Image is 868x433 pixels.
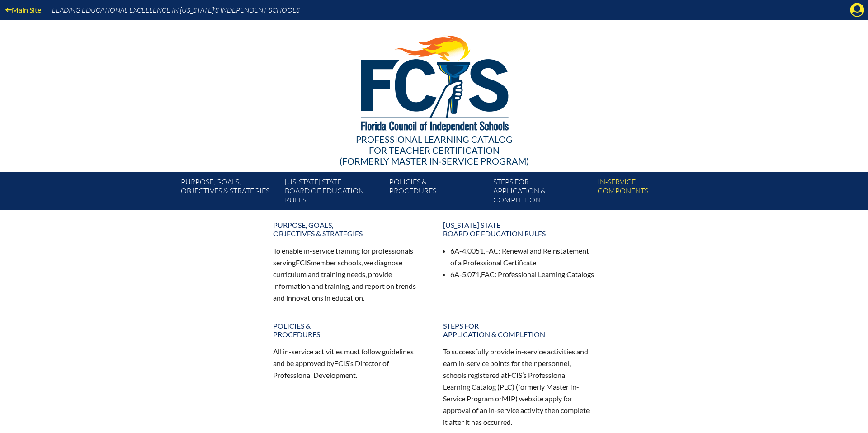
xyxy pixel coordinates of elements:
a: [US_STATE] StateBoard of Education rules [438,217,600,241]
a: Policies &Procedures [386,175,490,210]
span: FCIS [507,371,522,379]
span: FCIS [296,258,311,267]
a: Steps forapplication & completion [490,175,594,210]
p: To successfully provide in-service activities and earn in-service points for their personnel, sch... [443,346,595,428]
span: for Teacher Certification [369,145,500,155]
a: Policies &Procedures [268,318,430,342]
a: Purpose, goals,objectives & strategies [177,175,281,210]
li: 6A-5.071, : Professional Learning Catalogs [450,268,595,280]
p: All in-service activities must follow guidelines and be approved by ’s Director of Professional D... [273,346,425,381]
svg: Manage account [850,3,864,17]
span: PLC [500,382,512,391]
span: FAC [485,246,499,255]
div: Professional Learning Catalog (formerly Master In-service Program) [174,134,694,166]
a: Steps forapplication & completion [438,318,600,342]
span: MIP [502,394,515,403]
a: [US_STATE] StateBoard of Education rules [281,175,385,210]
p: To enable in-service training for professionals serving member schools, we diagnose curriculum an... [273,245,425,303]
a: Purpose, goals,objectives & strategies [268,217,430,241]
li: 6A-4.0051, : Renewal and Reinstatement of a Professional Certificate [450,245,595,268]
span: FAC [481,270,495,278]
a: In-servicecomponents [594,175,698,210]
img: FCISlogo221.eps [341,20,528,143]
span: FCIS [334,359,349,367]
a: Main Site [2,4,45,16]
